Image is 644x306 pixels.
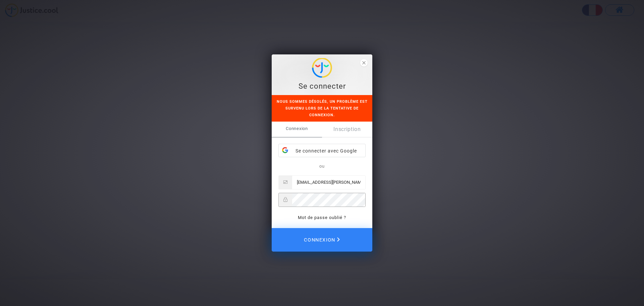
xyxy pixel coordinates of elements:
[272,228,372,252] button: Connexion
[319,164,325,169] span: ou
[298,215,346,220] a: Mot de passe oublié ?
[275,81,369,91] div: Se connecter
[277,99,368,117] span: Nous sommes désolés, un problème est survenu lors de la tentative de connexion.
[272,122,322,136] span: Connexion
[304,232,340,247] span: Connexion
[292,176,365,189] input: Email
[322,122,372,137] a: Inscription
[279,144,365,158] div: Se connecter avec Google
[292,193,365,207] input: Password
[360,59,368,67] span: close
